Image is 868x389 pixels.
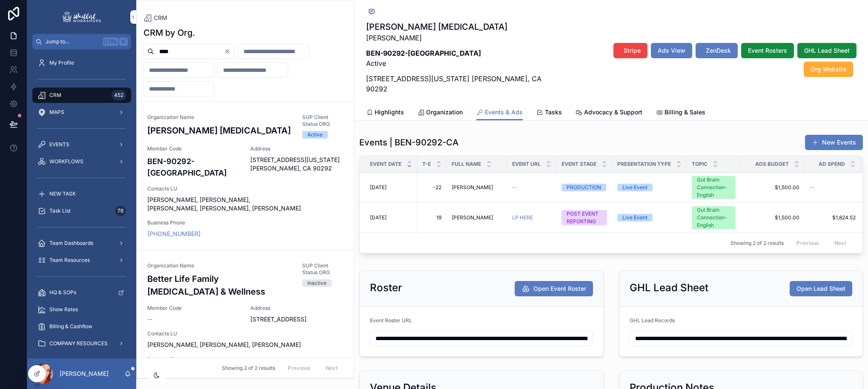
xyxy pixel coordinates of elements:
span: Address [250,305,344,312]
a: Billing & Cashflow [32,319,131,334]
div: scrollable content [27,49,136,358]
span: -- [810,184,815,191]
div: 452 [112,90,126,100]
button: Stripe [613,43,647,58]
button: New Events [805,135,863,150]
span: Event Date [370,161,401,168]
span: SUP Client Status ORG [302,114,344,128]
span: CRM [49,92,61,99]
p: [STREET_ADDRESS][US_STATE] [PERSON_NAME], CA 90292 [366,74,559,94]
p: Active [366,48,559,68]
a: CRM [143,14,167,22]
a: Events & Ads [476,105,523,121]
span: Advocacy & Support [584,108,642,116]
div: Inactive [307,279,327,287]
a: EVENTS [32,137,131,152]
span: Presentation Type [617,161,671,168]
p: [PERSON_NAME] [366,33,559,43]
button: Ads View [651,43,692,58]
span: Billing & Sales [665,108,705,116]
a: Organization NameBetter Life Family [MEDICAL_DATA] & WellnessSUP Client Status ORGInactiveMember ... [137,250,354,387]
span: Org Website [811,65,846,74]
a: -- [512,184,551,191]
span: Business Phone [147,356,206,363]
span: GHL Lead Records [630,317,675,324]
span: $1,500.00 [746,184,799,191]
span: Team Dashboards [49,240,93,247]
span: EVENTS [49,141,69,148]
a: Show Rates [32,302,131,317]
span: 19 [422,214,441,221]
span: [PERSON_NAME], [PERSON_NAME], [PERSON_NAME], [PERSON_NAME], [PERSON_NAME] [147,196,344,213]
h3: Better Life Family [MEDICAL_DATA] & Wellness [147,273,292,298]
span: T-E [422,161,431,168]
button: ZenDesk [696,43,738,58]
span: SUP Client Status ORG [302,262,344,276]
a: [PHONE_NUMBER] [147,230,201,238]
a: Billing & Sales [656,105,705,122]
span: Event URL [512,161,541,168]
span: HQ & SOPs [49,289,76,296]
a: WORKFLOWS [32,154,131,169]
a: PRODUCTION [561,184,607,191]
span: Topic [692,161,708,168]
span: Billing & Cashflow [49,323,92,330]
span: Task List [49,207,71,214]
span: Tasks [545,108,562,116]
div: 76 [115,206,126,216]
div: Gut Brain Connection-English [697,176,730,199]
div: Live Event [622,214,647,221]
a: $1,500.00 [746,214,799,221]
span: Member Code [147,145,240,152]
span: -- [147,315,152,324]
a: Highlights [366,105,404,122]
h2: GHL Lead Sheet [630,281,708,295]
span: Member Code [147,305,240,312]
span: Ads View [658,46,685,55]
span: [PERSON_NAME] [452,184,493,191]
span: Organization Name [147,262,292,269]
button: Jump to...CtrlK [32,34,131,49]
a: LP HERE [512,214,551,221]
a: [DATE] [370,184,412,191]
span: -- [512,184,517,191]
a: Tasks [536,105,562,122]
span: Contacts LU [147,185,344,192]
span: Event Rosters [748,46,787,55]
span: My Profile [49,60,74,66]
span: Full Name [452,161,481,168]
span: Open Lead Sheet [796,284,845,293]
span: [PERSON_NAME], [PERSON_NAME], [PERSON_NAME] [147,341,344,349]
a: -- [810,184,856,191]
span: Business Phone [147,219,206,226]
span: [DATE] [370,214,387,221]
a: Team Resources [32,253,131,268]
span: Team Resources [49,257,90,264]
div: Gut Brain Connection-English [697,206,730,229]
button: Open Lead Sheet [790,281,852,296]
span: Showing 2 of 2 results [730,240,784,247]
span: [STREET_ADDRESS][US_STATE] [PERSON_NAME], CA 90292 [250,156,344,173]
a: Team Dashboards [32,236,131,251]
span: K [120,38,127,45]
span: WORKFLOWS [49,158,83,165]
a: My Profile [32,55,131,71]
a: [PERSON_NAME] [452,184,502,191]
span: Ad Spend [819,161,845,168]
span: Open Event Roster [533,284,586,293]
a: NEW TASK [32,186,131,202]
h1: Events | BEN-90292-CA [359,136,458,148]
a: LP HERE [512,214,533,221]
button: Clear [224,48,234,55]
span: Event Stage [561,161,596,168]
h1: [PERSON_NAME] [MEDICAL_DATA] [366,21,559,33]
a: -22 [422,184,441,191]
span: COMPANY RESOURCES [49,340,108,347]
span: ZenDesk [706,46,731,55]
span: [STREET_ADDRESS] [250,315,344,324]
a: Live Event [617,184,682,191]
a: [PERSON_NAME] [452,214,502,221]
h3: [PERSON_NAME] [MEDICAL_DATA] [147,124,292,137]
span: Organization [426,108,463,116]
